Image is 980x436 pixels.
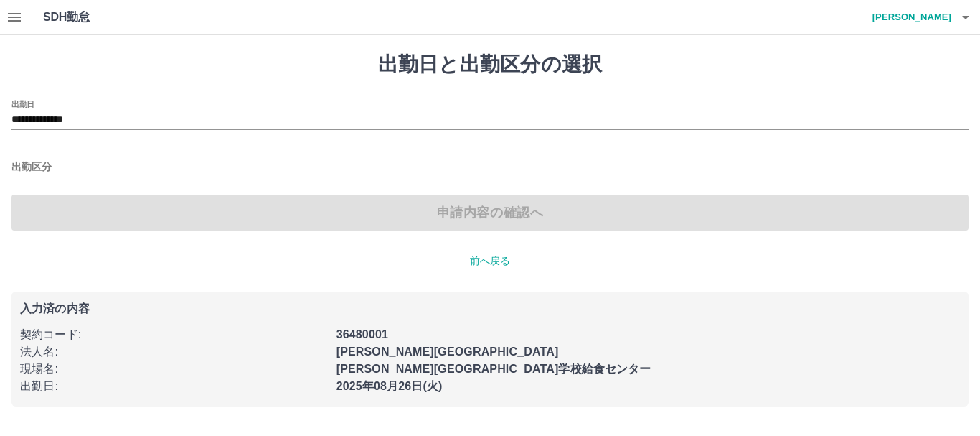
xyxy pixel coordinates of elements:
p: 現場名 : [20,361,328,378]
b: [PERSON_NAME][GEOGRAPHIC_DATA] [336,345,559,358]
p: 出勤日 : [20,378,328,395]
label: 出勤日 [11,98,34,109]
h1: 出勤日と出勤区分の選択 [11,52,969,77]
p: 契約コード : [20,326,328,343]
p: 入力済の内容 [20,303,960,315]
b: 2025年08月26日(火) [336,380,443,392]
b: 36480001 [336,328,388,340]
p: 法人名 : [20,343,328,361]
b: [PERSON_NAME][GEOGRAPHIC_DATA]学校給食センター [336,363,651,375]
p: 前へ戻る [11,254,969,269]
